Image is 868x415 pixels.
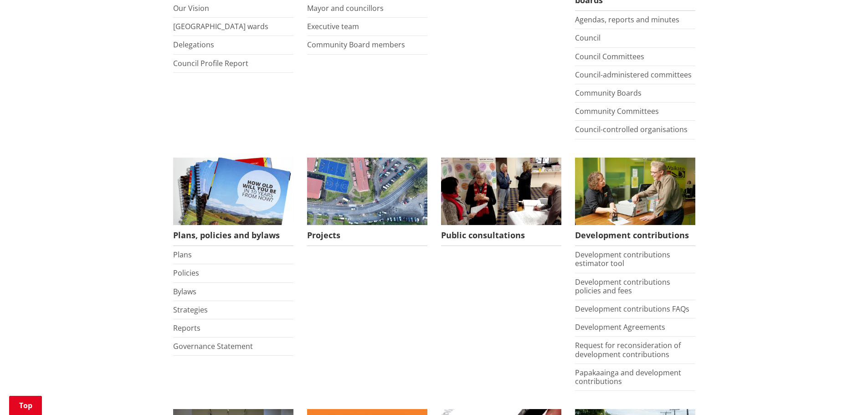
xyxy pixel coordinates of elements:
[9,396,42,415] a: Top
[173,323,200,333] a: Reports
[575,158,695,225] img: Fees
[826,377,859,410] iframe: Messenger Launcher
[575,33,601,43] a: Council
[575,340,681,359] a: Request for reconsideration of development contributions
[575,368,681,386] a: Papakaainga and development contributions
[575,158,695,246] a: FInd out more about fees and fines here Development contributions
[575,225,695,246] span: Development contributions
[173,305,208,315] a: Strategies
[575,106,659,116] a: Community Committees
[575,15,679,25] a: Agendas, reports and minutes
[307,158,427,225] img: DJI_0336
[575,124,688,134] a: Council-controlled organisations
[173,58,248,68] a: Council Profile Report
[173,3,209,13] a: Our Vision
[173,21,268,31] a: [GEOGRAPHIC_DATA] wards
[173,250,192,260] a: Plans
[173,40,214,50] a: Delegations
[307,21,359,31] a: Executive team
[575,322,665,332] a: Development Agreements
[575,88,642,98] a: Community Boards
[575,51,644,61] a: Council Committees
[173,225,293,246] span: Plans, policies and bylaws
[441,158,561,225] img: public-consultations
[173,287,196,297] a: Bylaws
[441,158,561,246] a: public-consultations Public consultations
[575,250,670,268] a: Development contributions estimator tool
[307,158,427,246] a: Projects
[173,268,199,278] a: Policies
[307,3,384,13] a: Mayor and councillors
[307,40,405,50] a: Community Board members
[307,225,427,246] span: Projects
[173,158,293,246] a: We produce a number of plans, policies and bylaws including the Long Term Plan Plans, policies an...
[173,158,293,225] img: Long Term Plan
[575,70,692,80] a: Council-administered committees
[575,277,670,296] a: Development contributions policies and fees
[173,341,253,351] a: Governance Statement
[575,304,689,314] a: Development contributions FAQs
[441,225,561,246] span: Public consultations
